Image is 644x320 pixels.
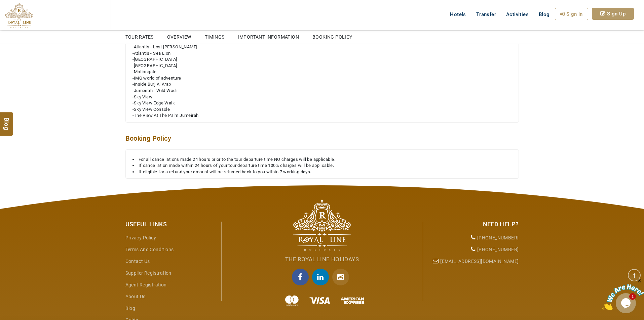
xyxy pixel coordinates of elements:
a: Blog [125,306,136,311]
li: If cancellation made within 24 hours of your tour departure time 100% charges will be applicable. [132,163,512,169]
a: Privacy Policy [125,235,156,240]
a: Activities [501,8,534,21]
iframe: chat widget [602,278,644,310]
a: Supplier Registration [125,270,172,276]
a: Terms and Conditions [125,247,174,252]
img: The Royal Line Holidays [293,199,351,251]
a: Instagram [332,269,352,285]
img: The Royal Line Holidays [5,3,33,28]
a: facebook [292,269,312,285]
li: [PHONE_NUMBER] [428,244,519,256]
div: Need Help? [428,220,519,229]
a: Contact Us [125,259,150,264]
span: Blog [539,11,550,17]
span: The Royal Line Holidays [285,256,359,263]
div: Useful Links [125,220,216,229]
a: linkedin [312,269,332,285]
a: [EMAIL_ADDRESS][DOMAIN_NAME] [440,259,519,264]
a: About Us [125,294,146,299]
a: Hotels [445,8,471,21]
span: Blog [2,117,11,123]
li: If eligible for a refund your amount will be returned back to you within 7 working days. [132,169,512,175]
a: Sign In [555,8,588,20]
a: Sign Up [592,8,634,20]
li: [PHONE_NUMBER] [428,232,519,244]
a: Blog [534,8,555,21]
h2: booking policy [125,134,519,143]
a: Transfer [471,8,501,21]
a: Agent Registration [125,282,167,287]
li: For all cancellations made 24 hours prior to the tour departure time NO charges will be applicable. [132,156,512,163]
